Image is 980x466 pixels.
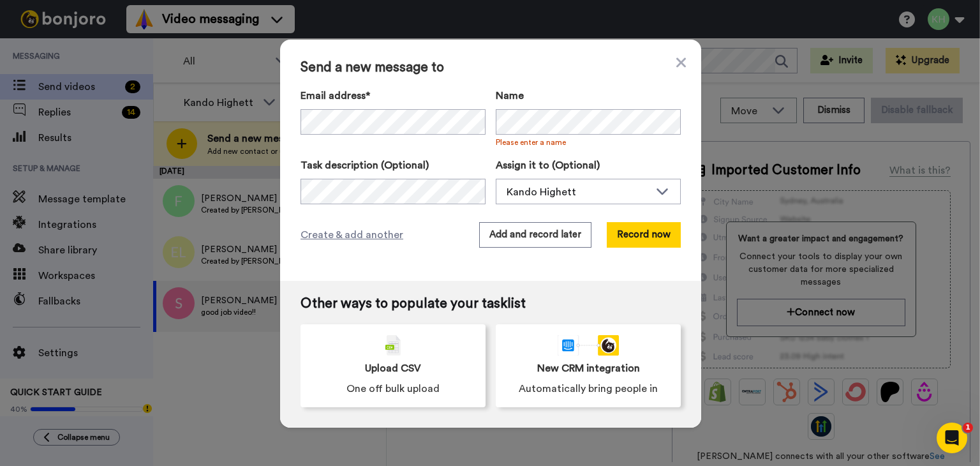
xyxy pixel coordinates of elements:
span: 1 [963,423,973,433]
iframe: Intercom live chat [937,423,967,453]
button: Record now [607,222,681,248]
div: animation [558,335,619,356]
span: Automatically bring people in [519,381,658,396]
span: New CRM integration [537,361,640,376]
span: Please enter a name [496,137,681,147]
span: Upload CSV [365,361,421,376]
label: Task description (Optional) [301,158,486,173]
label: Assign it to (Optional) [496,158,681,173]
span: Name [496,88,524,103]
button: Add and record later [479,222,591,248]
div: Kando Highett [507,184,650,200]
img: csv-grey.png [385,335,401,356]
span: One off bulk upload [346,381,440,396]
span: Send a new message to [301,60,681,75]
label: Email address* [301,88,486,103]
span: Other ways to populate your tasklist [301,296,681,312]
span: Create & add another [301,227,403,243]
